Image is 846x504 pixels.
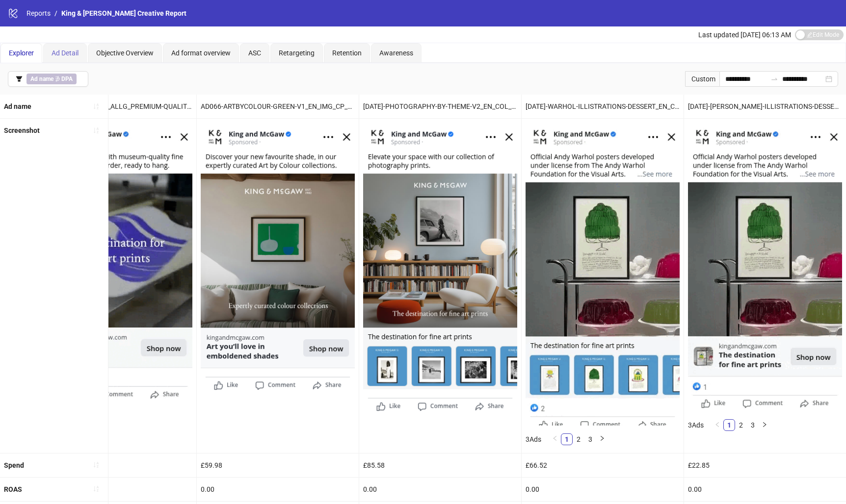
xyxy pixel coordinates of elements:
img: Screenshot 6843839453118 [363,123,517,414]
button: left [712,419,723,431]
div: [DATE]-PHOTOGRAPHY-BY-THEME-V2_EN_COL_PP_12092025_ALLG_CC_SC3_USP11_INTERIORS [359,95,521,118]
span: Awareness [379,49,413,57]
li: 3 [584,433,596,445]
button: Ad name ∌ DPA [8,71,88,87]
b: Ad name [4,102,31,110]
b: Screenshot [4,126,40,134]
span: sort-ascending [93,127,100,134]
span: sort-ascending [93,461,100,468]
b: ROAS [4,485,22,493]
span: right [762,422,767,428]
div: [DATE]-[PERSON_NAME]-ILLISTRATIONS-DESSERT_EN_VID_PP_18092025_ALLG_CC_SC3_USP11_INTERIORS [684,95,846,118]
li: Next Page [596,433,608,445]
span: left [552,435,558,441]
button: right [596,433,608,445]
a: 1 [724,420,735,430]
div: £16.29 [34,454,196,477]
li: 2 [735,419,747,431]
div: 0.00 [34,478,196,501]
span: 3 Ads [526,435,541,443]
div: 0.00 [359,478,521,501]
span: sort-ascending [93,103,100,110]
span: to [770,75,778,83]
img: Screenshot 6844790372718 [688,123,842,411]
a: Reports [25,8,53,19]
a: 2 [736,420,746,430]
span: Last updated [DATE] 06:13 AM [698,31,791,39]
a: 1 [561,434,572,445]
div: 0.00 [197,478,359,501]
span: 3 Ads [688,421,704,429]
span: ∌ [26,74,77,84]
div: Custom [685,71,719,87]
div: [DATE]-WARHOL-ILLISTRATIONS-DESSERT_EN_COL_PP_18092025_ALLG_CC_SC3_USP11_INTERIORS [522,95,684,118]
a: 3 [747,420,758,430]
li: Previous Page [712,419,723,431]
button: right [759,419,770,431]
img: Screenshot 6844790372518 [526,123,680,425]
span: Retargeting [279,49,315,57]
b: Ad name [30,76,53,82]
span: sort-ascending [93,485,100,492]
b: Spend [4,461,24,469]
div: £66.52 [522,454,684,477]
img: Screenshot 6833807770518 [201,123,355,393]
div: 0.00 [522,478,684,501]
li: Previous Page [549,433,561,445]
b: DPA [61,76,73,82]
span: Objective Overview [96,49,154,57]
div: AD066-ARTBYCOLOUR-GREEN-V1_EN_IMG_CP_29072025_ALLG_CC_SC3_None_INTERIORS – Copy [197,95,359,118]
span: filter [16,76,23,82]
div: £59.98 [197,454,359,477]
button: left [549,433,561,445]
li: Next Page [759,419,770,431]
span: left [714,422,720,428]
span: Ad format overview [171,49,231,57]
span: Ad Detail [52,49,79,57]
span: Explorer [9,49,34,57]
span: right [599,435,605,441]
span: King & [PERSON_NAME] Creative Report [61,9,186,17]
div: EN_VID_HP_27032025_ALLG_PREMIUM-QUALITY_CC_None_USP20_INTERIORS-AI [34,95,196,118]
a: 2 [573,434,584,445]
span: Retention [332,49,362,57]
div: £22.85 [684,454,846,477]
span: ASC [248,49,261,57]
li: 1 [723,419,735,431]
li: / [54,8,57,19]
a: 3 [585,434,596,445]
span: swap-right [770,75,778,83]
div: £85.58 [359,454,521,477]
div: 0.00 [684,478,846,501]
img: Screenshot 6692639007518 [38,123,192,403]
li: 3 [747,419,759,431]
li: 2 [573,433,584,445]
li: 1 [561,433,573,445]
